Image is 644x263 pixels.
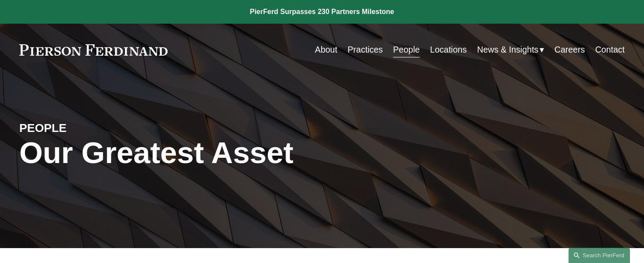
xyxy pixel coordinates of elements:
a: Search this site [569,248,630,263]
a: Careers [555,41,585,58]
a: About [315,41,337,58]
h4: PEOPLE [19,121,171,136]
span: News & Insights [477,42,538,57]
a: People [393,41,420,58]
a: Contact [595,41,625,58]
h1: Our Greatest Asset [19,136,423,171]
a: folder dropdown [477,41,544,58]
a: Practices [347,41,383,58]
a: Locations [430,41,467,58]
